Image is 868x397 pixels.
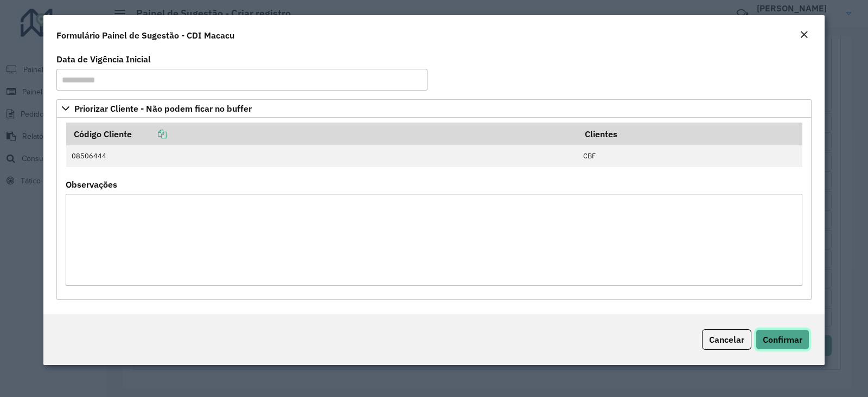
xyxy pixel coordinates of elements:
span: Confirmar [763,334,802,345]
span: Priorizar Cliente - Não podem ficar no buffer [74,104,252,113]
div: Priorizar Cliente - Não podem ficar no buffer [56,118,812,300]
button: Cancelar [702,329,751,350]
label: Data de Vigência Inicial [56,53,151,66]
td: 08506444 [66,145,578,167]
span: Cancelar [709,334,744,345]
button: Confirmar [756,329,809,350]
a: Priorizar Cliente - Não podem ficar no buffer [56,99,812,118]
td: CBF [577,145,802,167]
em: Fechar [800,30,808,39]
h4: Formulário Painel de Sugestão - CDI Macacu [56,29,234,42]
th: Código Cliente [66,123,578,145]
a: Copiar [132,129,167,139]
label: Observações [66,178,117,191]
th: Clientes [577,123,802,145]
button: Close [796,28,812,42]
